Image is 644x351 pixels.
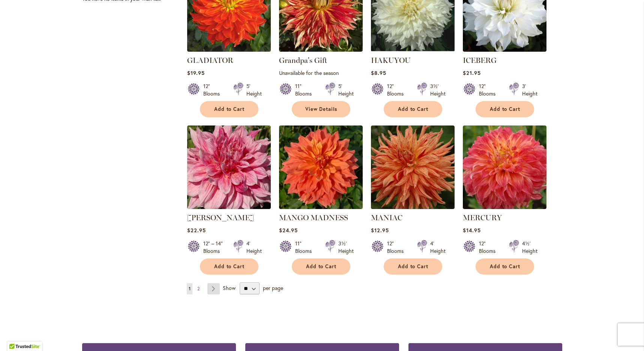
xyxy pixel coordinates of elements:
img: Mercury [463,125,546,209]
span: Add to Cart [490,106,521,112]
a: Grandpa's Gift [279,56,327,65]
span: Add to Cart [490,263,521,270]
span: Show [223,284,236,291]
a: View Details [292,101,350,117]
button: Add to Cart [384,258,442,275]
button: Add to Cart [200,258,258,275]
span: 1 [189,286,191,291]
a: MANIAC [371,213,402,222]
a: MERCURY [463,213,502,222]
a: Grandpa's Gift [279,46,363,53]
button: Add to Cart [476,258,534,275]
span: $21.95 [463,69,481,76]
a: MAKI [187,203,271,211]
iframe: Launch Accessibility Center [6,324,27,345]
div: 3½' Height [430,82,446,97]
a: MANGO MADNESS [279,213,348,222]
span: Add to Cart [214,106,245,112]
div: 12" Blooms [387,240,408,255]
a: Hakuyou [371,46,455,53]
a: GLADIATOR [187,56,233,65]
span: $22.95 [187,227,206,234]
span: View Details [305,106,338,112]
a: ICEBERG [463,46,546,53]
div: 5' Height [246,82,262,97]
button: Add to Cart [200,101,258,117]
img: Maniac [371,125,455,209]
a: Gladiator [187,46,271,53]
a: Mango Madness [279,203,363,211]
a: Mercury [463,203,546,211]
button: Add to Cart [292,258,350,275]
span: $24.95 [279,227,298,234]
div: 3' Height [522,82,537,97]
div: 5' Height [338,82,354,97]
img: Mango Madness [279,125,363,209]
div: 11" Blooms [295,240,316,255]
span: $14.95 [463,227,481,234]
span: Add to Cart [306,263,337,270]
span: Add to Cart [398,263,429,270]
img: MAKI [187,125,271,209]
span: per page [263,284,283,291]
div: 11" Blooms [295,82,316,97]
div: 12" Blooms [203,82,224,97]
button: Add to Cart [476,101,534,117]
p: Unavailable for the season [279,69,363,76]
div: 12" Blooms [479,240,500,255]
div: 3½' Height [338,240,354,255]
span: $12.95 [371,227,389,234]
div: 12" Blooms [479,82,500,97]
div: 12" – 14" Blooms [203,240,224,255]
div: 12" Blooms [387,82,408,97]
span: $8.95 [371,69,386,76]
a: HAKUYOU [371,56,411,65]
div: 4' Height [246,240,262,255]
a: Maniac [371,203,455,211]
div: 4½' Height [522,240,537,255]
span: Add to Cart [214,263,245,270]
a: ICEBERG [463,56,497,65]
span: 2 [197,286,200,291]
a: 2 [195,283,201,294]
span: $19.95 [187,69,205,76]
div: 4' Height [430,240,446,255]
span: Add to Cart [398,106,429,112]
button: Add to Cart [384,101,442,117]
a: [PERSON_NAME] [187,213,254,222]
